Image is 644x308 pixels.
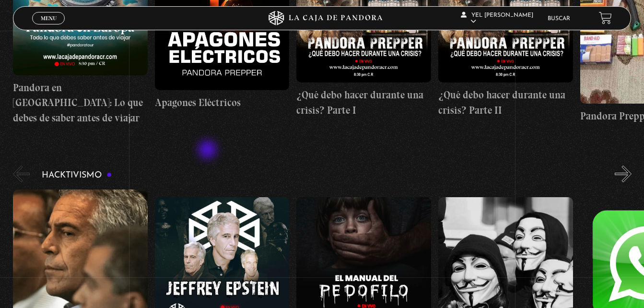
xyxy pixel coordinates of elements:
[548,16,570,22] a: Buscar
[41,15,57,21] span: Menu
[438,87,573,118] h4: ¿Qué debo hacer durante una crisis? Parte II
[13,166,30,182] button: Previous
[13,80,148,126] h4: Pandora en [GEOGRAPHIC_DATA]: Lo que debes de saber antes de viajar
[296,87,431,118] h4: ¿Qué debo hacer durante una crisis? Parte I
[599,12,612,24] a: View your shopping cart
[615,166,632,182] button: Next
[42,171,112,180] h3: Hacktivismo
[155,95,290,110] h4: Apagones Eléctricos
[37,24,60,30] span: Cerrar
[461,12,533,24] span: Yel [PERSON_NAME]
